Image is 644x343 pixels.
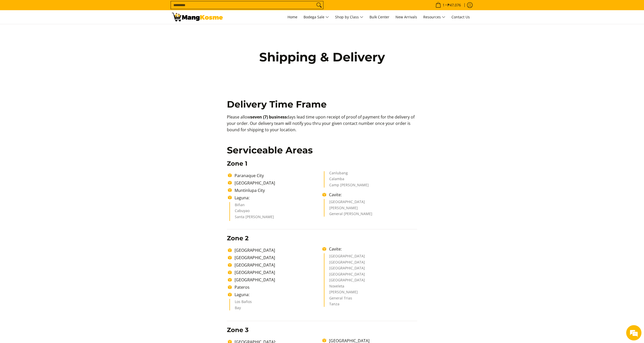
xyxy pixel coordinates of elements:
[235,173,264,178] span: Paranaque City
[451,15,470,19] span: Contact Us
[235,306,318,311] li: Bay
[329,290,412,296] li: [PERSON_NAME]
[232,255,322,261] li: [GEOGRAPHIC_DATA]
[227,144,417,156] h2: Serviceable Areas
[228,10,472,24] nav: Main Menu
[285,10,300,24] a: Home
[227,114,417,138] p: Please allow days lead time upon receipt of proof of payment for the delivery of your order. Our ...
[248,49,396,65] h1: Shipping & Delivery
[329,254,412,260] li: [GEOGRAPHIC_DATA]
[393,10,420,24] a: New Arrivals
[329,206,412,212] li: [PERSON_NAME]
[315,1,323,9] button: Search
[232,292,322,298] li: Laguna:
[235,203,318,209] li: Biñan
[423,14,445,20] span: Resources
[227,160,417,167] h3: Zone 1
[304,14,329,20] span: Bodega Sale
[301,10,332,24] a: Bodega Sale
[367,10,392,24] a: Bulk Center
[232,180,322,186] li: [GEOGRAPHIC_DATA]
[329,272,412,279] li: [GEOGRAPHIC_DATA]
[329,278,412,284] li: [GEOGRAPHIC_DATA]
[329,284,412,291] li: Noveleta
[329,183,412,188] li: Camp [PERSON_NAME]
[326,192,417,198] li: Cavite:
[447,3,462,7] span: ₱47,076
[434,2,462,8] span: •
[329,302,412,307] li: Tanza
[232,195,322,201] li: Laguna:
[232,187,322,193] li: Muntinlupa City
[232,277,322,283] li: [GEOGRAPHIC_DATA]
[235,209,318,215] li: Cabuyao
[287,15,297,19] span: Home
[172,13,223,21] img: Shipping &amp; Delivery Page l Mang Kosme: Home Appliances Warehouse Sale!
[442,3,445,7] span: 1
[227,234,417,242] h3: Zone 2
[232,284,322,290] li: Pateros
[235,215,318,221] li: Santa [PERSON_NAME]
[250,114,287,120] b: seven (7) business
[329,260,412,267] li: [GEOGRAPHIC_DATA]
[227,326,417,334] h3: Zone 3
[329,266,412,272] li: [GEOGRAPHIC_DATA]
[333,10,366,24] a: Shop by Class
[232,262,322,268] li: [GEOGRAPHIC_DATA]
[227,99,417,110] h2: Delivery Time Frame
[395,15,417,19] span: New Arrivals
[449,10,472,24] a: Contact Us
[335,14,363,20] span: Shop by Class
[369,15,389,19] span: Bulk Center
[326,246,417,252] li: Cavite:
[329,177,412,183] li: Calamba
[421,10,448,24] a: Resources
[232,269,322,275] li: [GEOGRAPHIC_DATA]
[235,300,318,306] li: Los Baños
[329,296,412,302] li: General Trias
[329,171,412,177] li: Canlubang
[329,200,412,206] li: [GEOGRAPHIC_DATA]
[329,212,412,217] li: General [PERSON_NAME]
[232,247,322,253] li: [GEOGRAPHIC_DATA]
